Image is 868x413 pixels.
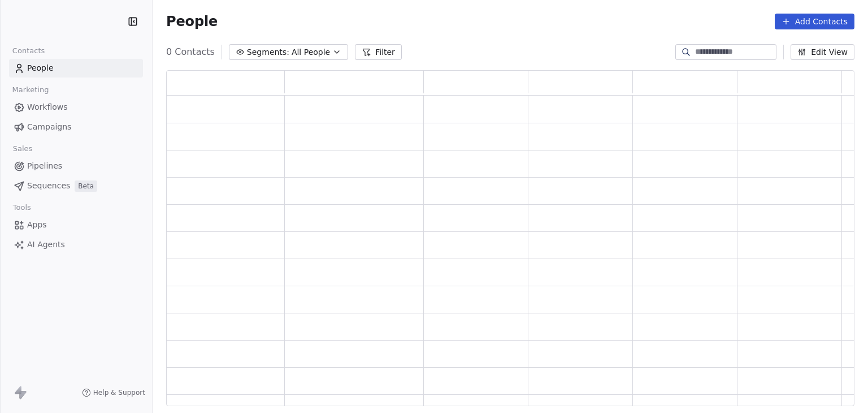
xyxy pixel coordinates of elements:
span: Apps [27,219,47,231]
a: Apps [9,216,143,234]
span: Pipelines [27,160,62,172]
span: Sales [8,140,37,157]
button: Filter [355,44,402,60]
span: People [27,62,54,74]
button: Edit View [791,44,854,60]
a: Help & Support [82,388,145,397]
a: Campaigns [9,118,143,136]
button: Add Contacts [775,14,854,29]
span: Beta [75,180,97,192]
span: 0 Contacts [166,45,215,59]
span: Segments: [247,46,289,58]
span: All People [292,46,330,58]
span: AI Agents [27,239,65,251]
span: Sequences [27,180,70,192]
a: Pipelines [9,157,143,175]
span: People [166,13,218,30]
span: Workflows [27,101,68,113]
a: SequencesBeta [9,177,143,195]
a: AI Agents [9,235,143,254]
a: People [9,59,143,78]
span: Contacts [7,42,50,59]
span: Tools [8,199,36,216]
span: Campaigns [27,121,71,133]
span: Help & Support [93,388,145,397]
span: Marketing [7,81,54,98]
a: Workflows [9,98,143,117]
